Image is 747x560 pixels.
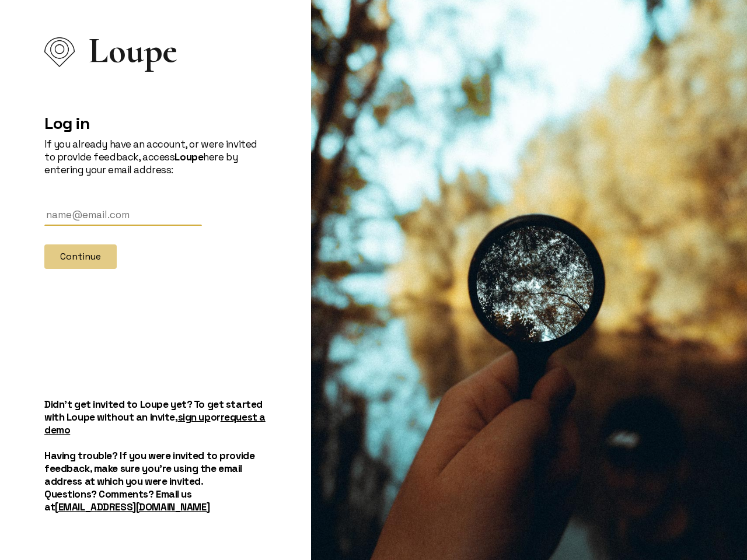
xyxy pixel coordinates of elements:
[44,113,267,133] h2: Log in
[178,411,211,423] a: sign up
[44,411,266,436] a: request a demo
[44,244,117,269] button: Continue
[44,398,267,513] h5: Didn't get invited to Loupe yet? To get started with Loupe without an invite, or Having trouble? ...
[44,204,202,226] input: Email Address
[89,44,177,57] span: Loupe
[174,150,203,163] strong: Loupe
[55,501,210,513] a: [EMAIL_ADDRESS][DOMAIN_NAME]
[44,37,75,67] img: Loupe Logo
[44,138,267,176] p: If you already have an account, or were invited to provide feedback, access here by entering your...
